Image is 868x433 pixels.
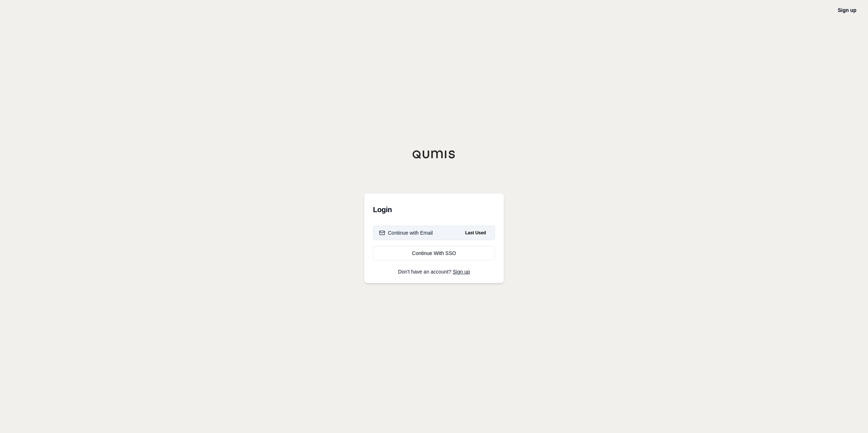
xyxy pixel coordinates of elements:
[412,150,456,159] img: Qumis
[373,226,495,240] button: Continue with EmailLast Used
[838,7,856,13] a: Sign up
[453,269,470,275] a: Sign up
[379,250,489,257] div: Continue With SSO
[379,229,433,236] div: Continue with Email
[373,269,495,274] p: Don't have an account?
[373,202,495,217] h3: Login
[462,228,489,237] span: Last Used
[373,246,495,260] a: Continue With SSO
